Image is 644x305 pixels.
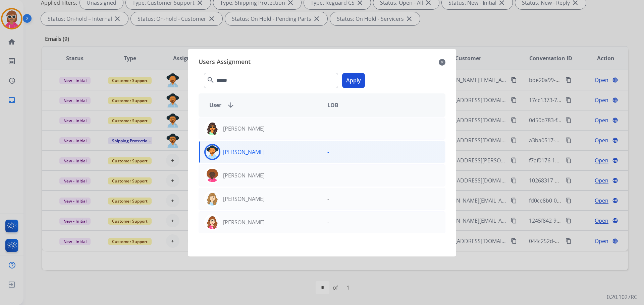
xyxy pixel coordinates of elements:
p: [PERSON_NAME] [223,125,265,133]
p: [PERSON_NAME] [223,195,265,203]
button: Apply [342,73,365,88]
p: - [327,195,329,203]
p: [PERSON_NAME] [223,218,265,226]
p: [PERSON_NAME] [223,171,265,179]
span: Users Assignment [199,57,251,68]
p: - [327,148,329,156]
p: - [327,218,329,226]
div: User [204,101,322,109]
mat-icon: arrow_downward [227,101,235,109]
mat-icon: close [439,58,445,66]
mat-icon: search [207,76,215,84]
p: [PERSON_NAME] [223,148,265,156]
span: LOB [327,101,338,109]
p: - [327,171,329,179]
p: - [327,125,329,133]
